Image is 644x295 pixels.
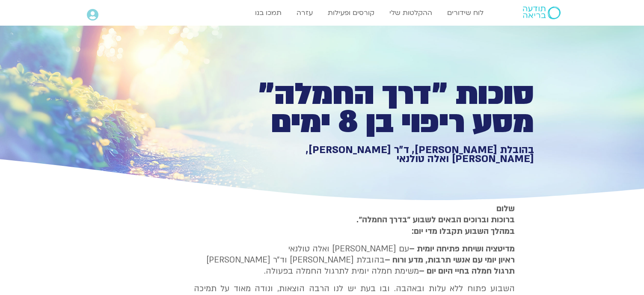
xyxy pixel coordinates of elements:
a: לוח שידורים [443,5,488,21]
b: ראיון יומי עם אנשי תרבות, מדע ורוח – [385,254,515,265]
p: עם [PERSON_NAME] ואלה טולנאי בהובלת [PERSON_NAME] וד״ר [PERSON_NAME] משימת חמלה יומית לתרגול החמל... [194,243,515,277]
a: ההקלטות שלי [385,5,436,21]
a: עזרה [292,5,317,21]
a: קורסים ופעילות [323,5,379,21]
a: תמכו בנו [251,5,286,21]
strong: ברוכות וברוכים הבאים לשבוע ״בדרך החמלה״. במהלך השבוע תקבלו מדי יום: [356,214,515,236]
h1: בהובלת [PERSON_NAME], ד״ר [PERSON_NAME], [PERSON_NAME] ואלה טולנאי [237,145,534,164]
h1: סוכות ״דרך החמלה״ מסע ריפוי בן 8 ימים [237,80,534,136]
b: תרגול חמלה בחיי היום יום – [419,265,515,277]
img: תודעה בריאה [523,6,561,19]
strong: מדיטציה ושיחת פתיחה יומית – [409,243,515,254]
strong: שלום [496,203,515,214]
